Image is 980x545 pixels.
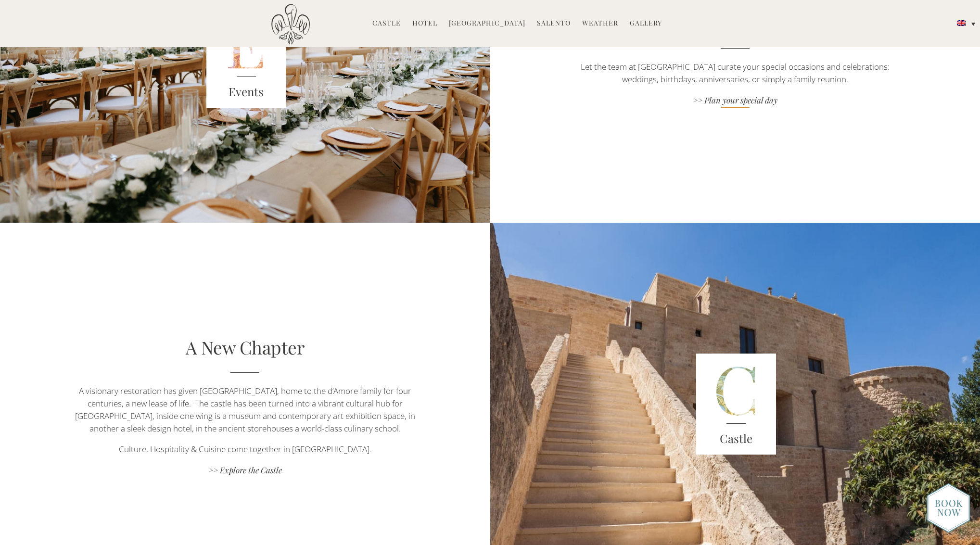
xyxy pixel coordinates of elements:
a: Hotel [412,18,437,29]
a: A New Chapter [186,335,305,359]
a: Gallery [630,18,662,29]
a: >> Plan your special day [563,95,906,108]
a: Castle [372,18,401,29]
p: Let the team at [GEOGRAPHIC_DATA] curate your special occasions and celebrations: weddings, birth... [563,61,906,86]
a: [GEOGRAPHIC_DATA] [449,18,525,29]
img: Castello di Ugento [271,4,310,45]
a: >> Explore the Castle [74,465,417,478]
img: E_red.png [206,7,286,108]
a: Weather [582,18,618,29]
img: new-booknow.png [927,483,970,533]
h3: Events [206,83,286,101]
p: A visionary restoration has given [GEOGRAPHIC_DATA], home to the d’Amore family for four centurie... [74,385,417,435]
h3: Castle [696,430,776,447]
p: Culture, Hospitality & Cuisine come together in [GEOGRAPHIC_DATA]. [74,443,417,456]
a: Salento [537,18,571,29]
img: castle-letter.png [696,354,776,455]
img: English [957,20,966,26]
